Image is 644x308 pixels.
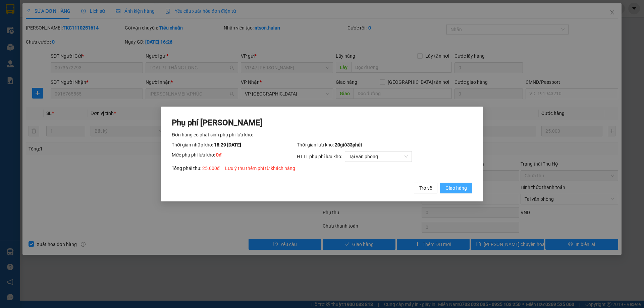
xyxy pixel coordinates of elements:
span: 0 đ [216,152,222,158]
div: Tổng phải thu: [172,165,472,172]
span: 20 giờ 33 phút [335,142,362,147]
button: Trở về [414,183,437,193]
div: HTTT phụ phí lưu kho: [297,151,472,162]
button: Giao hàng [440,183,472,193]
span: 18:29 [DATE] [214,142,241,147]
div: Mức phụ phí lưu kho: [172,151,297,162]
span: Tại văn phòng [349,151,408,162]
span: Lưu ý thu thêm phí từ khách hàng [225,166,295,171]
div: Thời gian lưu kho: [297,141,472,148]
span: 25.000 đ [202,166,220,171]
div: Thời gian nhập kho: [172,141,297,148]
span: Phụ phí [PERSON_NAME] [172,118,263,127]
span: Giao hàng [445,184,467,192]
div: Đơn hàng có phát sinh phụ phí lưu kho: [172,131,472,138]
span: Trở về [419,184,432,192]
